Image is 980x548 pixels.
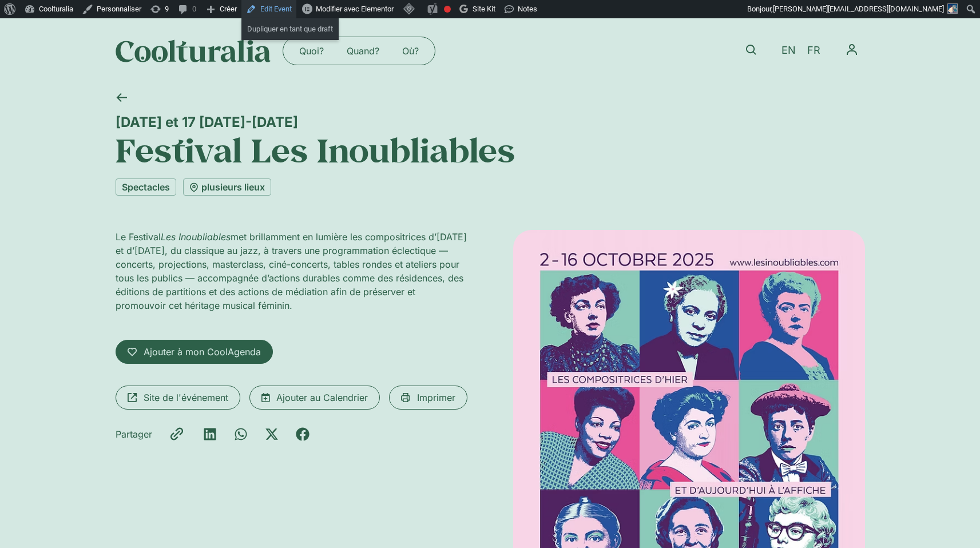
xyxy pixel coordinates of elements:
a: Spectacles [116,178,176,196]
span: Ajouter à mon CoolAgenda [144,345,261,359]
nav: Menu [839,37,865,63]
a: Quand? [335,42,391,60]
a: Quoi? [288,42,335,60]
a: Ajouter à mon CoolAgenda [116,340,273,364]
div: [DATE] et 17 [DATE]-[DATE] [116,114,865,130]
div: Partager sur x-twitter [265,427,279,441]
button: Permuter le menu [839,37,865,63]
span: [PERSON_NAME][EMAIL_ADDRESS][DOMAIN_NAME] [773,5,944,13]
span: Modifier avec Elementor [316,5,394,13]
span: Ajouter au Calendrier [276,391,368,404]
span: FR [807,45,820,57]
span: Site de l'événement [144,391,228,404]
div: Partager sur linkedin [203,427,217,441]
div: Partager sur whatsapp [234,427,248,441]
span: EN [781,45,796,57]
em: Les Inoubliables [161,231,231,243]
div: Expression clé principale non définie [444,6,451,13]
a: FR [802,42,826,59]
nav: Menu [288,42,430,60]
div: Partager [116,427,152,441]
div: Partager sur facebook [296,427,310,441]
span: Imprimer [417,391,455,404]
a: Où? [391,42,430,60]
span: Site Kit [473,5,495,13]
a: Dupliquer en tant que draft [241,22,339,37]
a: Ajouter au Calendrier [249,386,380,410]
p: Le Festival met brillamment en lumière les compositrices d’[DATE] et d’[DATE], du classique au ja... [116,230,467,312]
a: EN [776,42,802,59]
a: Imprimer [389,386,467,410]
a: Site de l'événement [116,386,240,410]
h1: Festival Les Inoubliables [116,130,865,169]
